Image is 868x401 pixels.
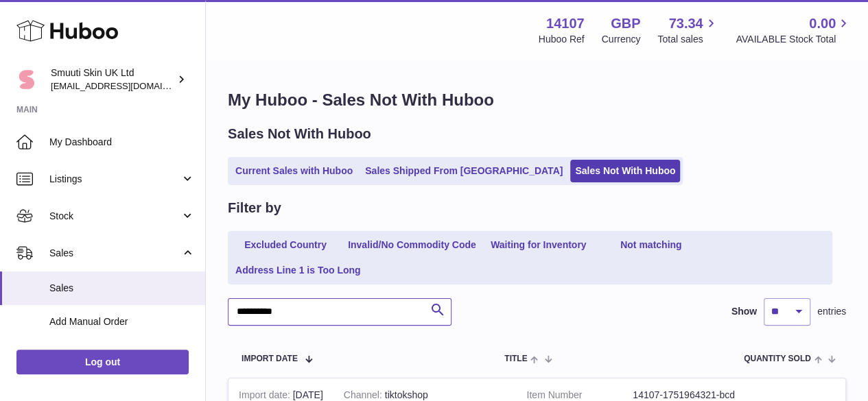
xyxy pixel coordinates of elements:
[546,14,585,33] strong: 14107
[809,14,836,33] span: 0.00
[228,125,371,143] h2: Sales Not With Huboo
[49,282,195,295] span: Sales
[49,173,180,186] span: Listings
[360,160,567,182] a: Sales Shipped From [GEOGRAPHIC_DATA]
[49,247,180,260] span: Sales
[49,210,180,223] span: Stock
[228,89,846,111] h1: My Huboo - Sales Not With Huboo
[231,160,357,182] a: Current Sales with Huboo
[744,354,811,363] span: Quantity Sold
[16,350,189,374] a: Log out
[657,33,718,46] span: Total sales
[817,305,846,318] span: entries
[596,234,706,256] a: Not matching
[242,354,298,363] span: Import date
[504,354,527,363] span: Title
[611,14,640,33] strong: GBP
[668,14,703,33] span: 73.34
[343,234,481,256] a: Invalid/No Commodity Code
[16,69,37,90] img: internalAdmin-14107@internal.huboo.com
[570,160,680,182] a: Sales Not With Huboo
[49,315,195,328] span: Add Manual Order
[736,14,852,46] a: 0.00 AVAILABLE Stock Total
[539,33,585,46] div: Huboo Ref
[51,66,174,93] div: Smuuti Skin UK Ltd
[484,234,594,256] a: Waiting for Inventory
[657,14,718,46] a: 73.34 Total sales
[736,33,852,46] span: AVAILABLE Stock Total
[231,259,366,282] a: Address Line 1 is Too Long
[231,234,340,256] a: Excluded Country
[731,305,757,318] label: Show
[49,136,195,149] span: My Dashboard
[51,80,202,91] span: [EMAIL_ADDRESS][DOMAIN_NAME]
[602,33,641,46] div: Currency
[228,199,281,217] h2: Filter by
